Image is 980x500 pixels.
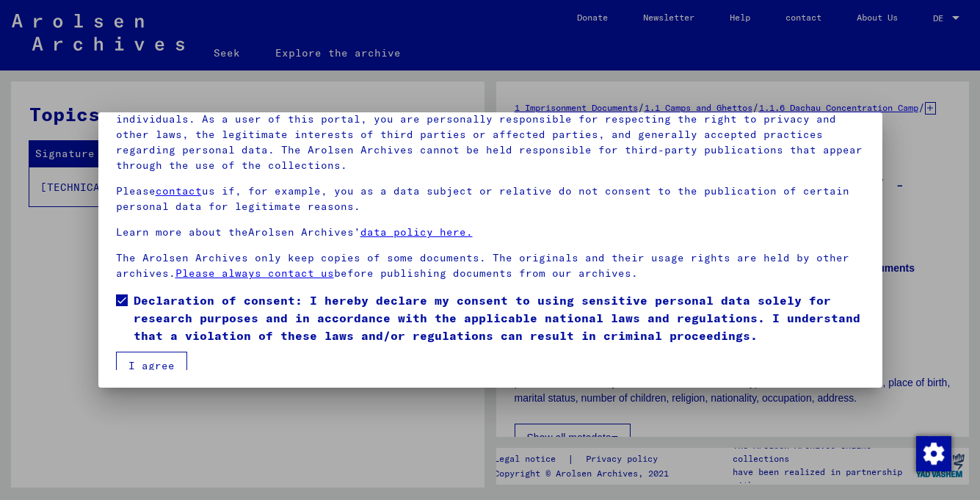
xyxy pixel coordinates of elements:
[915,435,951,471] div: Change consent
[360,225,473,239] a: data policy here.
[116,251,849,280] font: The Arolsen Archives only keep copies of some documents. The originals and their usage rights are...
[128,359,175,372] font: I agree
[116,225,248,239] font: Learn more about the
[116,184,849,213] font: us if, for example, you as a data subject or relative do not consent to the publication of certai...
[134,293,860,343] font: Declaration of consent: I hereby declare my consent to using sensitive personal data solely for r...
[916,436,951,471] img: Change consent
[248,225,360,239] font: Arolsen Archives’
[116,184,156,198] font: Please
[156,184,202,198] a: contact
[175,267,334,280] a: Please always contact us
[334,267,638,280] font: before publishing documents from our archives.
[116,352,187,380] button: I agree
[116,97,863,172] font: Please note that this portal about Nazi [MEDICAL_DATA] contains sensitive data on identified or i...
